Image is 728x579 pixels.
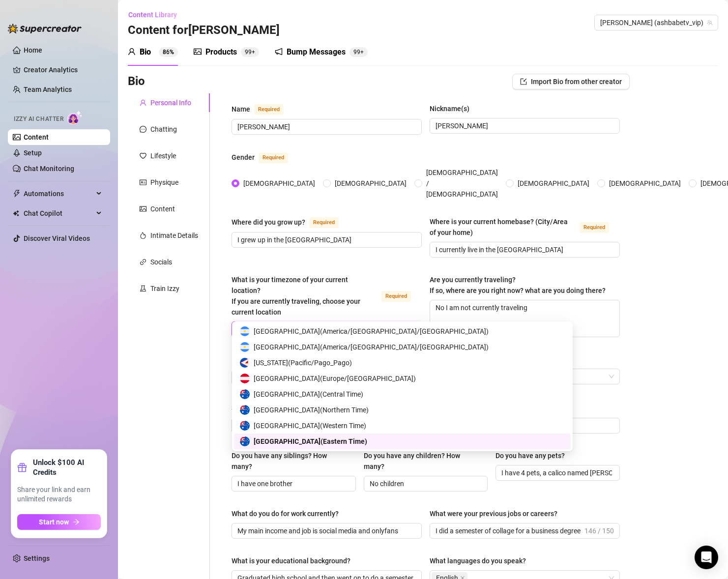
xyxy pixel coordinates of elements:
[309,217,339,228] span: Required
[501,467,612,478] input: Do you have any pets?
[232,403,290,413] div: Sexual Orientation
[430,216,620,238] label: Where is your current homebase? (City/Area of your home)
[232,216,349,228] label: Where did you grow up?
[150,283,179,294] div: Train Izzy
[150,124,177,135] div: Chatting
[436,525,582,536] input: What were your previous jobs or careers?
[232,103,294,115] label: Name
[140,285,146,292] span: experiment
[240,421,250,431] img: au
[232,276,360,316] span: What is your timezone of your current location? If you are currently traveling, choose your curre...
[237,234,414,245] input: Where did you grow up?
[159,47,178,57] sup: 86%
[422,167,502,200] span: [DEMOGRAPHIC_DATA] / [DEMOGRAPHIC_DATA]
[580,222,609,233] span: Required
[24,205,93,221] span: Chat Copilot
[232,151,299,163] label: Gender
[430,555,526,566] div: What languages do you speak?
[331,178,410,189] span: [DEMOGRAPHIC_DATA]
[232,508,339,519] div: What do you do for work currently?
[430,276,606,294] span: Are you currently traveling? If so, where are you right now? what are you doing there?
[140,179,146,186] span: idcard
[140,126,146,133] span: message
[128,7,185,23] button: Content Library
[39,518,69,526] span: Start now
[254,436,367,447] span: [GEOGRAPHIC_DATA] ( Eastern Time )
[584,525,614,536] span: 146 / 150
[24,86,72,93] a: Team Analytics
[232,508,346,519] label: What do you do for work currently?
[24,133,49,141] a: Content
[254,420,366,431] span: [GEOGRAPHIC_DATA] ( Western Time )
[240,358,250,368] img: as
[24,234,90,242] a: Discover Viral Videos
[364,450,488,472] label: Do you have any children? How many?
[150,257,172,267] div: Socials
[128,11,177,19] span: Content Library
[194,48,202,56] span: picture
[495,450,565,461] div: Do you have any pets?
[512,74,630,89] button: Import Bio from other creator
[17,463,27,472] span: gift
[232,354,263,365] div: Birth Date
[349,47,368,57] sup: 179
[275,48,283,56] span: notification
[128,74,145,89] h3: Bio
[436,120,612,131] input: Nickname(s)
[430,555,533,566] label: What languages do you speak?
[17,514,101,530] button: Start nowarrow-right
[14,115,63,124] span: Izzy AI Chatter
[24,554,50,562] a: Settings
[237,525,414,536] input: What do you do for work currently?
[531,78,622,86] span: Import Bio from other creator
[140,259,146,265] span: link
[13,210,19,217] img: Chat Copilot
[495,450,572,461] label: Do you have any pets?
[370,478,480,489] input: Do you have any children? How many?
[232,450,349,472] div: Do you have any siblings? How many?
[287,46,346,58] div: Bump Messages
[695,546,718,569] div: Open Intercom Messenger
[140,232,146,239] span: fire
[254,389,363,400] span: [GEOGRAPHIC_DATA] ( Central Time )
[128,48,136,56] span: user
[24,149,42,157] a: Setup
[430,508,564,519] label: What were your previous jobs or careers?
[232,104,250,115] div: Name
[240,405,250,415] img: au
[150,203,175,214] div: Content
[237,121,414,132] input: Name
[8,24,82,33] img: logo-BBDzfeDw.svg
[150,177,178,188] div: Physique
[240,374,250,383] img: at
[430,216,576,238] div: Where is your current homebase? (City/Area of your home)
[237,478,348,489] input: Do you have any siblings? How many?
[240,326,250,336] img: ar
[239,178,319,189] span: [DEMOGRAPHIC_DATA]
[24,186,93,202] span: Automations
[254,405,369,415] span: [GEOGRAPHIC_DATA] ( Northern Time )
[232,555,350,566] div: What is your educational background?
[381,291,411,302] span: Required
[205,46,237,58] div: Products
[430,103,469,114] div: Nickname(s)
[430,508,557,519] div: What were your previous jobs or careers?
[514,178,593,189] span: [DEMOGRAPHIC_DATA]
[33,458,101,477] strong: Unlock $100 AI Credits
[254,326,489,337] span: [GEOGRAPHIC_DATA] ( America/[GEOGRAPHIC_DATA]/[GEOGRAPHIC_DATA] )
[254,104,284,115] span: Required
[430,103,476,114] label: Nickname(s)
[128,23,280,38] h3: Content for [PERSON_NAME]
[140,46,151,58] div: Bio
[240,436,250,446] img: au
[254,373,416,384] span: [GEOGRAPHIC_DATA] ( Europe/[GEOGRAPHIC_DATA] )
[520,78,527,85] span: import
[259,152,288,163] span: Required
[240,389,250,399] img: au
[232,450,356,472] label: Do you have any siblings? How many?
[232,152,255,163] div: Gender
[436,244,612,255] input: Where is your current homebase? (City/Area of your home)
[232,402,334,414] label: Sexual Orientation
[24,62,102,78] a: Creator Analytics
[241,47,259,57] sup: 144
